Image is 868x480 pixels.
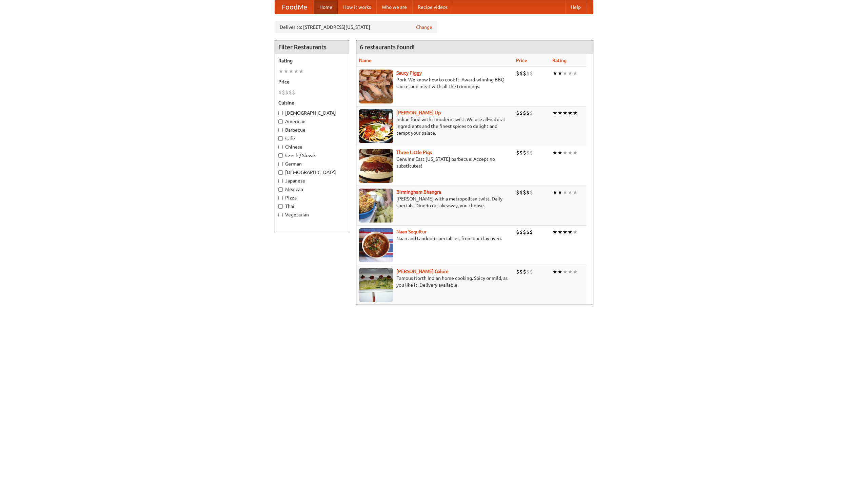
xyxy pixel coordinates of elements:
[519,70,523,77] li: $
[278,203,346,210] label: Thai
[278,135,346,142] label: Cafe
[396,189,441,195] a: Birmingham Bhangra
[563,109,568,117] li: ★
[416,24,432,31] a: Change
[285,89,289,96] li: $
[278,119,283,124] input: American
[359,189,393,223] img: bhangra.jpg
[530,149,533,156] li: $
[294,68,299,75] li: ★
[289,68,294,75] li: ★
[278,89,282,96] li: $
[359,235,511,242] p: Naan and tandoori specialties, from our clay oven.
[519,228,523,236] li: $
[519,268,523,275] li: $
[516,189,519,196] li: $
[396,110,441,115] b: [PERSON_NAME] Up
[519,149,523,156] li: $
[563,149,568,156] li: ★
[396,150,432,155] b: Three Little Pigs
[563,228,568,236] li: ★
[568,228,573,236] li: ★
[523,228,526,236] li: $
[278,111,283,115] input: [DEMOGRAPHIC_DATA]
[552,149,557,156] li: ★
[557,268,563,275] li: ★
[552,228,557,236] li: ★
[359,268,393,302] img: currygalore.jpg
[557,189,563,196] li: ★
[278,99,346,106] h5: Cuisine
[359,70,393,103] img: saucy.jpg
[526,109,530,117] li: $
[283,68,289,75] li: ★
[523,149,526,156] li: $
[557,70,563,77] li: ★
[526,149,530,156] li: $
[526,228,530,236] li: $
[278,143,346,150] label: Chinese
[275,21,437,33] div: Deliver to: [STREET_ADDRESS][US_STATE]
[519,109,523,117] li: $
[523,109,526,117] li: $
[573,70,578,77] li: ★
[278,57,346,64] h5: Rating
[552,70,557,77] li: ★
[278,196,283,200] input: Pizza
[278,118,346,125] label: American
[412,0,453,14] a: Recipe videos
[568,109,573,117] li: ★
[278,152,346,159] label: Czech / Slovak
[568,149,573,156] li: ★
[278,78,346,85] h5: Price
[563,268,568,275] li: ★
[275,0,314,14] a: FoodMe
[565,0,586,14] a: Help
[523,189,526,196] li: $
[552,268,557,275] li: ★
[278,145,283,149] input: Chinese
[526,268,530,275] li: $
[314,0,338,14] a: Home
[568,70,573,77] li: ★
[552,58,567,63] a: Rating
[359,195,511,209] p: [PERSON_NAME] with a metropolitan twist. Daily specials. Dine-in or takeaway, you choose.
[563,70,568,77] li: ★
[338,0,376,14] a: How it works
[278,68,283,75] li: ★
[278,162,283,166] input: German
[278,186,346,193] label: Mexican
[278,187,283,192] input: Mexican
[359,58,372,63] a: Name
[396,269,449,274] b: [PERSON_NAME] Galore
[563,189,568,196] li: ★
[573,109,578,117] li: ★
[359,109,393,143] img: curryup.jpg
[359,116,511,136] p: Indian food with a modern twist. We use all-natural ingredients and the finest spices to delight ...
[573,149,578,156] li: ★
[282,89,285,96] li: $
[278,110,346,116] label: [DEMOGRAPHIC_DATA]
[530,70,533,77] li: $
[557,149,563,156] li: ★
[523,268,526,275] li: $
[278,128,283,132] input: Barbecue
[278,179,283,183] input: Japanese
[278,127,346,133] label: Barbecue
[568,189,573,196] li: ★
[275,40,349,54] h4: Filter Restaurants
[557,109,563,117] li: ★
[573,268,578,275] li: ★
[278,170,283,175] input: [DEMOGRAPHIC_DATA]
[516,58,527,63] a: Price
[516,149,519,156] li: $
[278,169,346,176] label: [DEMOGRAPHIC_DATA]
[526,189,530,196] li: $
[396,229,427,234] b: Naan Sequitur
[278,211,346,218] label: Vegetarian
[278,204,283,209] input: Thai
[516,228,519,236] li: $
[359,149,393,183] img: littlepigs.jpg
[519,189,523,196] li: $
